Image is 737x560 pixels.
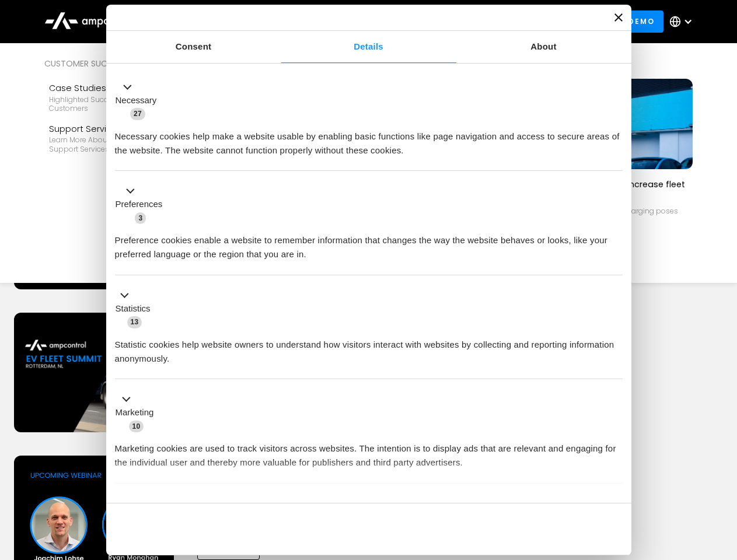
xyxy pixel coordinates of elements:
[127,316,142,328] span: 13
[115,225,623,261] div: Preference cookies enable a website to remember information that changes the way the website beha...
[115,329,623,366] div: Statistic cookies help website owners to understand how visitors interact with websites by collec...
[106,31,281,63] a: Consent
[115,393,161,433] button: Marketing (10)
[49,95,184,113] div: Highlighted success stories From Our Customers
[44,77,189,118] a: Case StudiesHighlighted success stories From Our Customers
[115,80,164,121] button: Necessary (27)
[614,13,623,22] button: Close banner
[115,184,170,225] button: Preferences (3)
[193,498,204,510] span: 2
[116,94,157,107] label: Necessary
[281,31,456,63] a: Details
[116,302,151,316] label: Statistics
[129,421,144,432] span: 10
[456,31,631,63] a: About
[116,198,163,211] label: Preferences
[49,123,184,135] div: Support Services
[135,212,146,224] span: 3
[130,108,145,120] span: 27
[455,512,622,546] button: Okay
[116,406,154,419] label: Marketing
[44,118,189,159] a: Support ServicesLearn more about Ampcontrol’s support services
[115,433,623,470] div: Marketing cookies are used to track visitors across websites. The intention is to display ads tha...
[115,288,158,329] button: Statistics (13)
[49,135,184,153] div: Learn more about Ampcontrol’s support services
[49,82,184,94] div: Case Studies
[115,121,623,157] div: Necessary cookies help make a website usable by enabling basic functions like page navigation and...
[115,496,211,511] button: Unclassified (2)
[44,57,189,70] div: Customer success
